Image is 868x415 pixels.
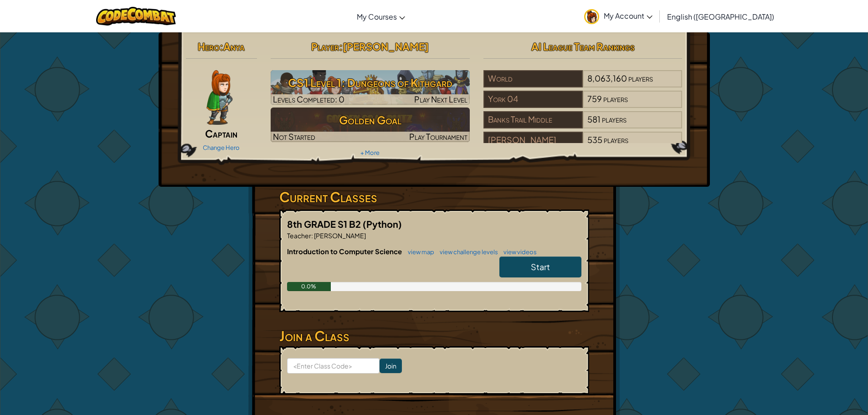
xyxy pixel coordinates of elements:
[663,4,779,29] a: English ([GEOGRAPHIC_DATA])
[602,114,627,124] span: players
[313,231,366,240] span: [PERSON_NAME]
[311,231,313,240] span: :
[580,2,657,31] a: My Account
[271,110,470,130] h3: Golden Goal
[483,140,683,151] a: [PERSON_NAME]535players
[311,40,339,53] span: Player
[203,144,240,151] a: Change Hero
[352,4,410,29] a: My Courses
[483,70,583,87] div: World
[587,73,627,83] span: 8,063,160
[198,40,220,53] span: Hero
[271,70,470,105] a: Play Next Level
[587,134,602,145] span: 535
[587,114,601,124] span: 581
[435,248,498,256] a: view challenge levels
[483,79,683,89] a: World8,063,160players
[273,94,344,104] span: Levels Completed: 0
[403,248,434,256] a: view map
[604,134,628,145] span: players
[483,120,683,130] a: Banks Trail Middle581players
[96,7,176,26] img: CodeCombat logo
[223,40,245,53] span: Anya
[414,94,467,104] span: Play Next Level
[287,247,403,256] span: Introduction to Computer Science
[483,132,583,149] div: [PERSON_NAME]
[343,40,429,53] span: [PERSON_NAME]
[360,149,380,156] a: + More
[531,40,635,53] span: AI League Team Rankings
[279,326,589,346] h3: Join a Class
[483,91,583,108] div: York 04
[273,131,315,142] span: Not Started
[205,127,237,140] span: Captain
[220,40,223,53] span: :
[287,358,380,374] input: <Enter Class Code>
[499,248,537,256] a: view videos
[628,73,653,83] span: players
[363,218,402,230] span: (Python)
[483,99,683,110] a: York 04759players
[271,72,470,93] h3: CS1 Level 1: Dungeons of Kithgard
[483,111,583,128] div: Banks Trail Middle
[531,261,550,272] span: Start
[206,70,232,125] img: captain-pose.png
[287,231,311,240] span: Teacher
[271,108,470,142] img: Golden Goal
[604,11,652,20] span: My Account
[584,9,599,24] img: avatar
[357,12,397,21] span: My Courses
[271,108,470,142] a: Golden GoalNot StartedPlay Tournament
[339,40,343,53] span: :
[271,70,470,105] img: CS1 Level 1: Dungeons of Kithgard
[287,218,363,230] span: 8th GRADE S1 B2
[409,131,467,142] span: Play Tournament
[380,359,402,373] input: Join
[287,282,331,291] div: 0.0%
[587,93,602,104] span: 759
[279,187,589,207] h3: Current Classes
[667,12,774,21] span: English ([GEOGRAPHIC_DATA])
[603,93,628,104] span: players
